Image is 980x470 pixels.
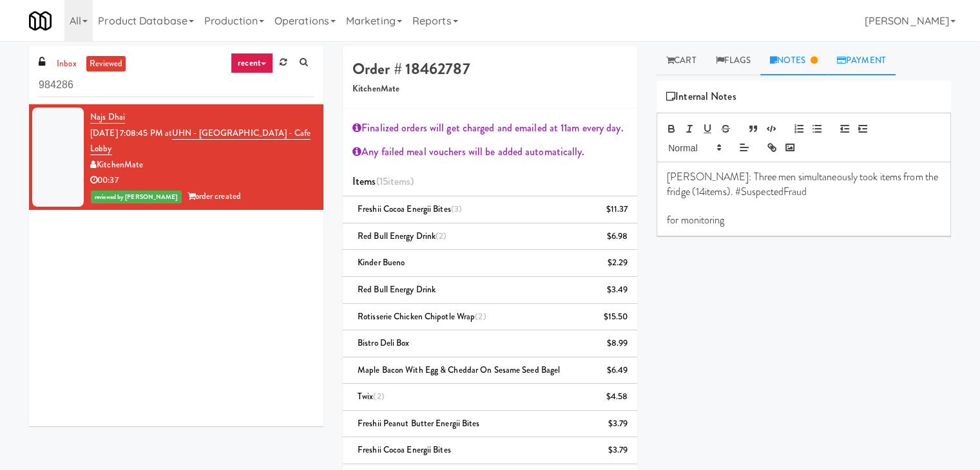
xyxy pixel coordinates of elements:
a: Flags [706,46,761,75]
span: Freshii Cocoa Energii Bites [358,203,462,215]
a: Payment [827,46,896,75]
input: Search vision orders [39,73,314,97]
span: Bistro Deli Box [358,337,410,349]
span: order created [187,190,241,202]
div: Any failed meal vouchers will be added automatically. [352,142,628,162]
span: Rotisserie Chicken Chipotle Wrap [358,310,486,323]
li: Najs Dhai[DATE] 7:08:45 PM atUHN - [GEOGRAPHIC_DATA] - Cafe LobbyKitchenMate00:37reviewed by [PER... [29,104,323,210]
span: Maple Bacon with Egg & Cheddar on Sesame Seed Bagel [358,364,560,376]
span: Freshii Peanut Butter Energii Bites [358,417,480,429]
div: $3.79 [608,442,628,458]
div: $3.79 [608,416,628,432]
span: Red Bull Energy Drink [358,230,447,242]
p: for monitoring [667,213,941,227]
div: $11.37 [606,202,628,218]
span: Red Bull Energy Drink [358,283,436,296]
span: (2) [373,390,384,402]
a: UHN - [GEOGRAPHIC_DATA] - Cafe Lobby [90,127,311,156]
a: recent [231,53,273,73]
div: $3.49 [607,282,628,298]
a: Najs Dhai [90,111,125,124]
span: (3) [451,203,462,215]
h4: Order # 18462787 [352,61,628,77]
span: Items [352,174,414,189]
span: (15 ) [376,174,414,189]
div: $8.99 [607,335,628,352]
div: $4.58 [606,389,628,405]
span: Internal Notes [666,87,736,106]
img: Micromart [29,10,52,32]
span: (2) [436,230,447,242]
a: Cart [657,46,706,75]
a: inbox [53,56,80,72]
span: [DATE] 7:08:45 PM at [90,127,172,139]
div: $6.49 [607,362,628,379]
ng-pluralize: items [388,174,411,189]
span: reviewed by [PERSON_NAME] [91,191,182,203]
span: Kinder Bueno [358,256,405,268]
a: reviewed [86,56,126,72]
span: Freshii Cocoa Energii Bites [358,444,451,456]
span: Twix [358,390,385,402]
div: 00:37 [90,173,314,189]
div: KitchenMate [90,157,314,173]
a: Notes [760,46,827,75]
div: $2.29 [608,255,628,271]
span: (2) [475,310,486,323]
p: [PERSON_NAME]: Three men simultaneously took items from the fridge (14items). #SuspectedFraud [667,170,941,199]
div: $6.98 [607,229,628,245]
div: $15.50 [603,309,628,325]
h5: KitchenMate [352,84,628,94]
div: Finalized orders will get charged and emailed at 11am every day. [352,118,628,138]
